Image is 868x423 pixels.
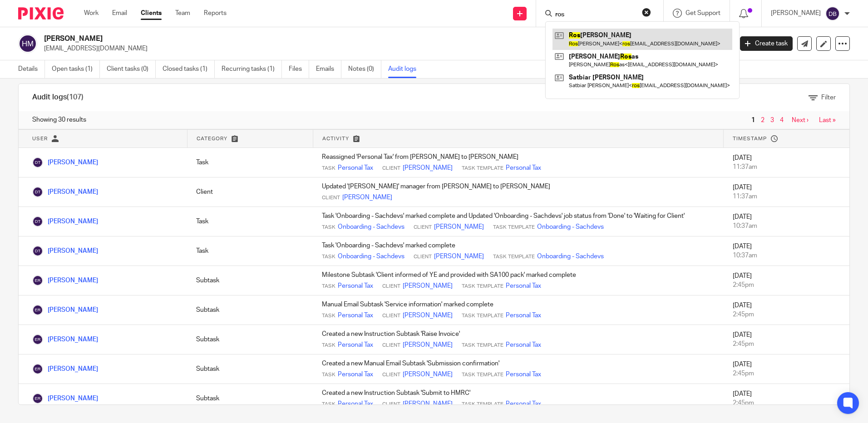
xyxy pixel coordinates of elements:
[733,221,840,231] div: 10:37am
[338,399,373,408] a: Personal Tax
[187,325,313,354] td: Subtask
[434,222,484,231] a: [PERSON_NAME]
[724,295,849,325] td: [DATE]
[187,236,313,266] td: Task
[313,266,724,295] td: Milestone Subtask 'Client informed of YE and provided with SA100 pack' marked complete
[44,44,726,53] p: [EMAIL_ADDRESS][DOMAIN_NAME]
[403,340,453,349] a: [PERSON_NAME]
[724,207,849,236] td: [DATE]
[493,253,535,261] span: Task Template
[780,117,784,123] a: 4
[187,384,313,413] td: Subtask
[382,401,400,408] span: Client
[222,60,282,78] a: Recurring tasks (1)
[32,277,98,284] a: [PERSON_NAME]
[322,312,335,320] span: Task
[642,8,651,17] button: Clear
[338,340,373,349] a: Personal Tax
[187,266,313,295] td: Subtask
[382,342,400,349] span: Client
[313,236,724,266] td: Task 'Onboarding - Sachdevs' marked complete
[493,224,535,231] span: Task Template
[313,177,724,207] td: Updated '[PERSON_NAME]' manager from [PERSON_NAME] to [PERSON_NAME]
[537,222,604,231] a: Onboarding - Sachdevs
[32,336,98,343] a: [PERSON_NAME]
[32,307,98,313] a: [PERSON_NAME]
[322,224,335,231] span: Task
[322,136,349,141] span: Activity
[771,9,821,18] p: [PERSON_NAME]
[44,34,590,44] h2: [PERSON_NAME]
[506,370,541,379] a: Personal Tax
[322,194,340,202] span: Client
[313,384,724,413] td: Created a new Instruction Subtask 'Submit to HMRC'
[462,283,503,290] span: Task Template
[724,266,849,295] td: [DATE]
[403,163,453,172] a: [PERSON_NAME]
[733,162,840,172] div: 11:37am
[32,136,48,141] span: User
[313,354,724,384] td: Created a new Manual Email Subtask 'Submission confirmation'
[204,9,227,18] a: Reports
[338,311,373,320] a: Personal Tax
[338,281,373,290] a: Personal Tax
[322,342,335,349] span: Task
[821,94,836,101] span: Filter
[32,364,43,374] img: Elena Remero
[67,93,84,101] span: (107)
[32,218,98,225] a: [PERSON_NAME]
[52,60,100,78] a: Open tasks (1)
[112,9,127,18] a: Email
[32,334,43,345] img: Elena Remero
[163,60,215,78] a: Closed tasks (1)
[18,34,37,53] img: svg%3E
[141,9,162,18] a: Clients
[18,7,64,20] img: Pixie
[462,401,503,408] span: Task Template
[537,252,604,261] a: Onboarding - Sachdevs
[175,9,190,18] a: Team
[724,148,849,177] td: [DATE]
[462,342,503,349] span: Task Template
[32,275,43,286] img: Elena Remero
[819,117,836,123] a: Last »
[32,305,43,315] img: Elena Remero
[724,325,849,354] td: [DATE]
[322,371,335,379] span: Task
[733,251,840,260] div: 10:37am
[18,60,45,78] a: Details
[187,295,313,325] td: Subtask
[187,148,313,177] td: Task
[32,115,86,124] span: Showing 30 results
[506,281,541,290] a: Personal Tax
[338,222,404,231] a: Onboarding - Sachdevs
[348,60,381,78] a: Notes (0)
[761,117,764,123] a: 2
[32,216,43,227] img: Deanna Templeton
[434,252,484,261] a: [PERSON_NAME]
[197,136,227,141] span: Category
[322,165,335,172] span: Task
[724,177,849,207] td: [DATE]
[187,354,313,384] td: Subtask
[322,283,335,290] span: Task
[724,384,849,413] td: [DATE]
[506,399,541,408] a: Personal Tax
[32,189,98,195] a: [PERSON_NAME]
[724,354,849,384] td: [DATE]
[414,253,432,261] span: Client
[506,311,541,320] a: Personal Tax
[382,283,400,290] span: Client
[382,312,400,320] span: Client
[733,398,840,408] div: 2:45pm
[322,401,335,408] span: Task
[506,340,541,349] a: Personal Tax
[32,248,98,254] a: [PERSON_NAME]
[733,310,840,319] div: 2:45pm
[740,36,793,51] a: Create task
[382,371,400,379] span: Client
[382,165,400,172] span: Client
[32,393,43,404] img: Elena Remero
[342,193,392,202] a: [PERSON_NAME]
[338,370,373,379] a: Personal Tax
